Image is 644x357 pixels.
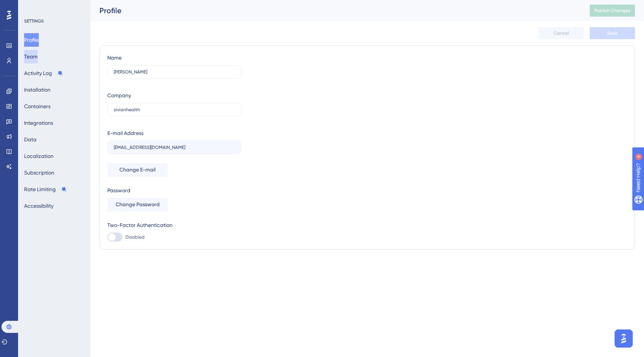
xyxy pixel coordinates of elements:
div: Profile [99,5,571,16]
button: Activity Log [24,66,63,80]
button: Cancel [539,27,584,39]
div: E-mail Address [107,129,143,138]
input: Name Surname [114,69,235,75]
button: Team [24,50,38,63]
div: SETTINGS [24,18,85,24]
span: Change Password [116,200,160,209]
button: Integrations [24,116,53,130]
button: Localization [24,149,53,163]
button: Subscription [24,166,54,179]
iframe: UserGuiding AI Assistant Launcher [612,327,635,350]
button: Save [590,27,635,39]
button: Publish Changes [590,5,635,17]
button: Profile [24,33,39,47]
input: E-mail Address [114,145,235,150]
button: Change Password [107,198,168,211]
button: Installation [24,83,50,97]
button: Change E-mail [107,163,168,177]
div: Password [107,186,241,195]
button: Data [24,133,37,146]
button: Containers [24,100,50,113]
span: Disabled [125,234,145,240]
div: Two-Factor Authentication [107,221,241,230]
button: Accessibility [24,199,53,213]
span: Need Help? [18,2,47,11]
button: Rate Limiting [24,182,67,196]
span: Cancel [554,30,569,36]
input: Company Name [114,107,235,112]
div: 4 [52,4,55,10]
span: Change E-mail [119,165,156,175]
div: Name [107,53,122,62]
div: Company [107,91,131,100]
span: Publish Changes [594,8,630,14]
span: Save [607,30,618,36]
